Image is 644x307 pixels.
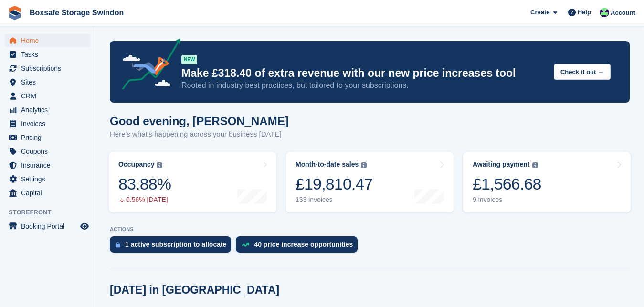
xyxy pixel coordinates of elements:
[110,115,289,127] h1: Good evening, [PERSON_NAME]
[110,284,279,296] h2: [DATE] in [GEOGRAPHIC_DATA]
[157,162,162,168] img: icon-info-grey-7440780725fd019a000dd9b08b2336e03edf1995a4989e88bcd33f0948082b44.svg
[296,196,373,204] div: 133 invoices
[116,242,120,248] img: active_subscription_to_allocate_icon-d502201f5373d7db506a760aba3b589e785aa758c864c3986d89f69b8ff3...
[8,6,22,20] img: stora-icon-8386f47178a22dfd0bd8f6a31ec36ba5ce8667c1dd55bd0f319d3a0aa187defe.svg
[110,129,289,140] p: Here's what's happening across your business [DATE]
[5,48,90,61] a: menu
[5,131,90,144] a: menu
[5,145,90,158] a: menu
[181,80,546,91] p: Rooted in industry best practices, but tailored to your subscriptions.
[5,62,90,75] a: menu
[463,152,631,212] a: Awaiting payment £1,566.68 9 invoices
[21,172,78,186] span: Settings
[5,117,90,130] a: menu
[118,196,171,204] div: 0.56% [DATE]
[5,220,90,233] a: menu
[21,117,78,130] span: Invoices
[21,34,78,47] span: Home
[600,8,609,17] img: Kim Virabi
[473,174,541,194] div: £1,566.68
[118,174,171,194] div: 83.88%
[110,236,236,257] a: 1 active subscription to allocate
[181,55,197,64] div: NEW
[530,8,549,17] span: Create
[5,186,90,200] a: menu
[21,186,78,200] span: Capital
[532,162,538,168] img: icon-info-grey-7440780725fd019a000dd9b08b2336e03edf1995a4989e88bcd33f0948082b44.svg
[473,196,541,204] div: 9 invoices
[21,89,78,103] span: CRM
[79,221,90,232] a: Preview store
[118,160,154,169] div: Occupancy
[242,243,249,247] img: price_increase_opportunities-93ffe204e8149a01c8c9dc8f82e8f89637d9d84a8eef4429ea346261dce0b2c0.svg
[254,241,353,248] div: 40 price increase opportunities
[5,75,90,89] a: menu
[9,208,95,217] span: Storefront
[5,34,90,47] a: menu
[5,103,90,116] a: menu
[236,236,362,257] a: 40 price increase opportunities
[181,66,546,80] p: Make £318.40 of extra revenue with our new price increases tool
[109,152,276,212] a: Occupancy 83.88% 0.56% [DATE]
[5,89,90,103] a: menu
[21,48,78,61] span: Tasks
[296,160,359,169] div: Month-to-date sales
[296,174,373,194] div: £19,810.47
[125,241,226,248] div: 1 active subscription to allocate
[473,160,530,169] div: Awaiting payment
[578,8,591,17] span: Help
[21,62,78,75] span: Subscriptions
[21,131,78,144] span: Pricing
[554,64,611,80] button: Check it out →
[5,159,90,172] a: menu
[5,172,90,186] a: menu
[21,75,78,89] span: Sites
[21,159,78,172] span: Insurance
[26,5,127,21] a: Boxsafe Storage Swindon
[21,145,78,158] span: Coupons
[611,8,635,18] span: Account
[21,220,78,233] span: Booking Portal
[110,226,630,233] p: ACTIONS
[361,162,367,168] img: icon-info-grey-7440780725fd019a000dd9b08b2336e03edf1995a4989e88bcd33f0948082b44.svg
[21,103,78,116] span: Analytics
[286,152,454,212] a: Month-to-date sales £19,810.47 133 invoices
[114,39,181,93] img: price-adjustments-announcement-icon-8257ccfd72463d97f412b2fc003d46551f7dbcb40ab6d574587a9cd5c0d94...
